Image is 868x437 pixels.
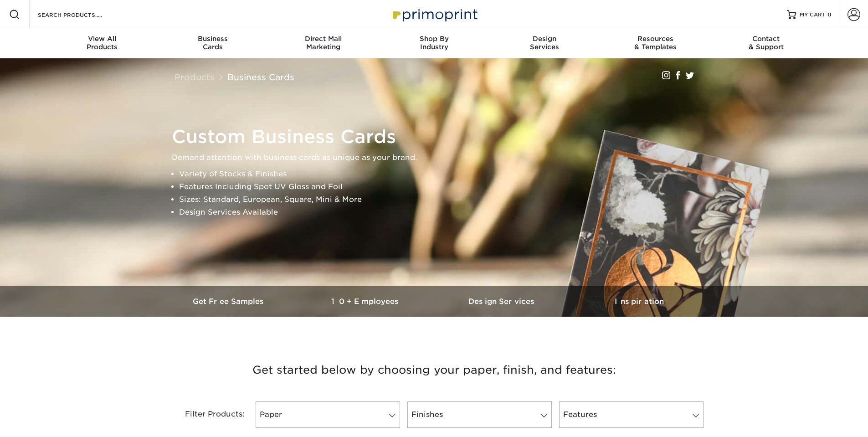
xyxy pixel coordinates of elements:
[47,35,158,51] div: Products
[379,35,489,43] span: Shop By
[600,35,711,43] span: Resources
[161,286,298,317] a: Get Free Samples
[227,72,294,82] a: Business Cards
[489,35,600,51] div: Services
[161,401,252,428] div: Filter Products:
[407,401,552,428] a: Finishes
[489,29,600,58] a: DesignServices
[168,350,701,391] h3: Get started below by choosing your paper, finish, and features:
[172,151,705,164] p: Demand attention with business cards as unique as your brand.
[47,29,158,58] a: View AllProducts
[379,29,489,58] a: Shop ByIndustry
[571,286,708,317] a: Inspiration
[571,297,708,306] h3: Inspiration
[179,193,705,206] li: Sizes: Standard, European, Square, Mini & More
[256,401,400,428] a: Paper
[827,11,832,18] span: 0
[379,35,489,51] div: Industry
[559,401,704,428] a: Features
[157,35,268,51] div: Cards
[268,35,379,51] div: Marketing
[157,29,268,58] a: BusinessCards
[298,286,434,317] a: 10+ Employees
[434,286,571,317] a: Design Services
[711,29,822,58] a: Contact& Support
[711,35,822,51] div: & Support
[268,35,379,43] span: Direct Mail
[298,297,434,306] h3: 10+ Employees
[389,5,480,24] img: Primoprint
[37,9,126,20] input: SEARCH PRODUCTS.....
[172,126,705,148] h1: Custom Business Cards
[268,29,379,58] a: Direct MailMarketing
[161,297,298,306] h3: Get Free Samples
[711,35,822,43] span: Contact
[157,35,268,43] span: Business
[179,180,705,193] li: Features Including Spot UV Gloss and Foil
[600,35,711,51] div: & Templates
[175,72,215,82] a: Products
[179,168,705,180] li: Variety of Stocks & Finishes
[600,29,711,58] a: Resources& Templates
[47,35,158,43] span: View All
[434,297,571,306] h3: Design Services
[179,206,705,219] li: Design Services Available
[489,35,600,43] span: Design
[800,11,826,19] span: MY CART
